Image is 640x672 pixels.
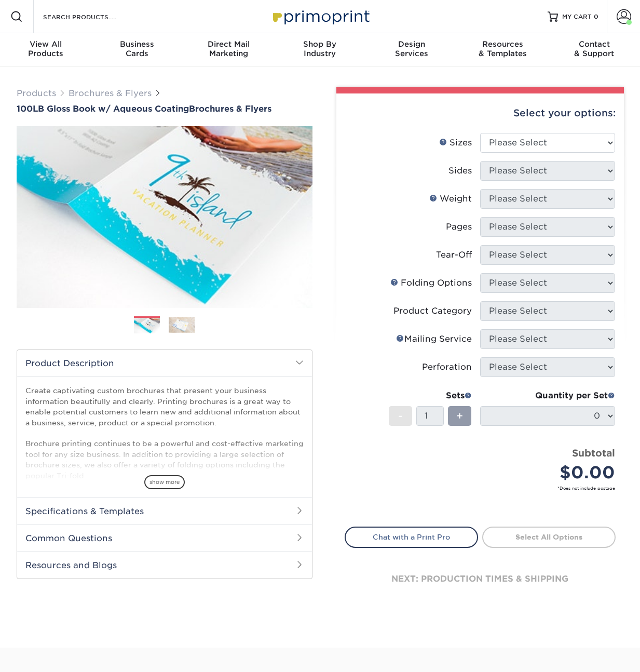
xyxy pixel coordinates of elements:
img: Brochures & Flyers 01 [134,317,160,335]
a: Products [17,88,56,98]
small: *Does not include postage [353,485,615,491]
div: Cards [91,39,183,58]
img: Primoprint [268,5,372,28]
a: Direct MailMarketing [183,33,274,66]
a: 100LB Gloss Book w/ Aqueous CoatingBrochures & Flyers [17,104,312,114]
a: Select All Options [482,527,616,547]
span: 100LB Gloss Book w/ Aqueous Coating [17,104,189,114]
img: 100LB Gloss Book<br/>w/ Aqueous Coating 01 [17,115,312,319]
div: Perforation [422,361,472,373]
span: 0 [594,13,598,20]
span: Resources [457,39,549,49]
div: Tear-Off [436,249,472,261]
span: Shop By [274,39,365,49]
div: Mailing Service [396,333,472,345]
span: Contact [549,39,640,49]
div: Sides [448,165,472,177]
div: Services [366,39,457,58]
div: Industry [274,39,365,58]
div: & Support [549,39,640,58]
a: Resources& Templates [457,33,549,66]
a: Shop ByIndustry [274,33,365,66]
h2: Resources and Blogs [17,552,312,579]
div: Product Category [393,305,472,317]
a: BusinessCards [91,33,183,66]
a: DesignServices [366,33,457,66]
span: MY CART [562,12,592,21]
span: show more [144,475,185,489]
p: Create captivating custom brochures that present your business information beautifully and clearl... [25,385,304,481]
input: SEARCH PRODUCTS..... [42,10,143,23]
a: Brochures & Flyers [69,88,152,98]
div: & Templates [457,39,549,58]
img: Brochures & Flyers 02 [169,317,195,333]
span: - [398,408,403,424]
span: Direct Mail [183,39,274,49]
div: Sizes [439,137,472,149]
a: Chat with a Print Pro [345,527,478,547]
div: Select your options: [345,93,616,133]
strong: Subtotal [572,447,615,459]
div: Sets [389,389,472,402]
div: next: production times & shipping [345,548,616,610]
div: Quantity per Set [480,389,615,402]
h2: Common Questions [17,525,312,552]
span: + [456,408,463,424]
div: $0.00 [488,460,615,485]
span: Design [366,39,457,49]
span: Business [91,39,183,49]
div: Folding Options [390,277,472,289]
h1: Brochures & Flyers [17,104,312,114]
h2: Product Description [17,350,312,377]
div: Weight [429,193,472,205]
div: Pages [446,221,472,233]
div: Marketing [183,39,274,58]
h2: Specifications & Templates [17,498,312,525]
a: Contact& Support [549,33,640,66]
